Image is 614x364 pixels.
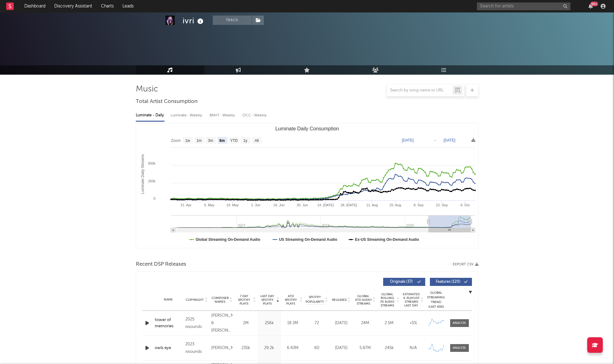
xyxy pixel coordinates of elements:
input: Search for artists [477,2,570,10]
span: 7 Day Spotify Plays [236,294,252,306]
span: Global Rolling 7D Audio Streams [379,292,396,307]
text: → [433,138,437,142]
text: 1m [196,138,202,143]
text: 14. [DATE] [317,203,334,207]
text: 16. Jun [273,203,284,207]
button: Track [213,16,252,25]
div: 29.2k [259,345,279,351]
text: 22. Sep [436,203,448,207]
text: 19. May [226,203,239,207]
div: 2M [236,320,256,326]
text: [DATE] [444,138,455,142]
text: 0 [153,197,155,200]
text: 5. May [204,203,215,207]
div: 72 [306,320,328,326]
text: 8. Sep [413,203,423,207]
div: 24M [355,320,376,326]
div: [PERSON_NAME] & [PERSON_NAME] [PERSON_NAME] [211,312,233,334]
div: N/A [403,345,424,351]
div: 235k [236,345,256,351]
text: 1w [185,138,190,143]
text: 11. Aug [366,203,378,207]
span: ATD Spotify Plays [283,294,299,306]
div: 6.43M [283,345,303,351]
div: [DATE] [331,320,352,326]
button: 99+ [588,4,593,9]
div: ivri [183,16,205,26]
div: [DATE] [331,345,352,351]
div: 5.87M [355,345,376,351]
text: 1y [243,138,247,143]
span: Released [332,298,347,302]
a: owls eye [155,345,182,351]
div: BMAT - Weekly [210,110,236,121]
div: 60 [306,345,328,351]
div: [PERSON_NAME] [211,344,233,352]
text: 21. Apr [180,203,191,207]
text: US Streaming On-Demand Audio [279,237,337,242]
div: 99 + [590,2,598,6]
div: 245k [379,345,400,351]
text: Luminate Daily Consumption [275,126,339,131]
text: 500k [148,161,155,165]
text: 28. [DATE] [340,203,357,207]
span: Last Day Spotify Plays [259,294,276,306]
button: Export CSV [453,263,478,266]
text: 3m [208,138,213,143]
span: Total Artist Consumption [136,98,198,105]
span: Estimated % Playlist Streams Last Day [403,292,420,307]
text: 6. Oct [460,203,469,207]
button: Originals(37) [383,278,425,286]
div: 18.3M [283,320,303,326]
div: Name [155,297,182,302]
div: 2025 ivsounds [185,316,208,331]
text: 25. Aug [389,203,401,207]
div: 2.5M [379,320,400,326]
span: Spotify Popularity [306,295,324,304]
div: Luminate - Daily [136,110,164,121]
input: Search by song name or URL [387,88,453,93]
div: 2023 ivsounds [185,341,208,356]
text: Ex-US Streaming On-Demand Audio [355,237,419,242]
text: 30. Jun [297,203,308,207]
span: Originals ( 37 ) [387,280,416,284]
span: Copyright [186,298,204,302]
button: Features(120) [430,278,472,286]
text: YTD [230,138,237,143]
a: tower of memories [155,317,182,329]
span: Recent DSP Releases [136,261,186,268]
text: Zoom [171,138,181,143]
div: 256k [259,320,279,326]
span: Global ATD Audio Streams [355,294,372,306]
text: [DATE] [402,138,414,142]
div: OCC - Weekly [242,110,267,121]
text: Global Streaming On-Demand Audio [196,237,260,242]
svg: Luminate Daily Consumption [136,124,478,248]
text: 250k [148,179,155,183]
span: Features ( 120 ) [434,280,463,284]
text: 6m [219,138,225,143]
div: <5% [403,320,424,326]
div: Global Streaming Trend (Last 60D) [427,291,445,309]
text: All [255,138,259,143]
text: 2. Jun [251,203,260,207]
span: Composer Names [211,296,229,304]
text: Luminate Daily Streams [140,154,145,194]
div: Luminate - Weekly [171,110,203,121]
